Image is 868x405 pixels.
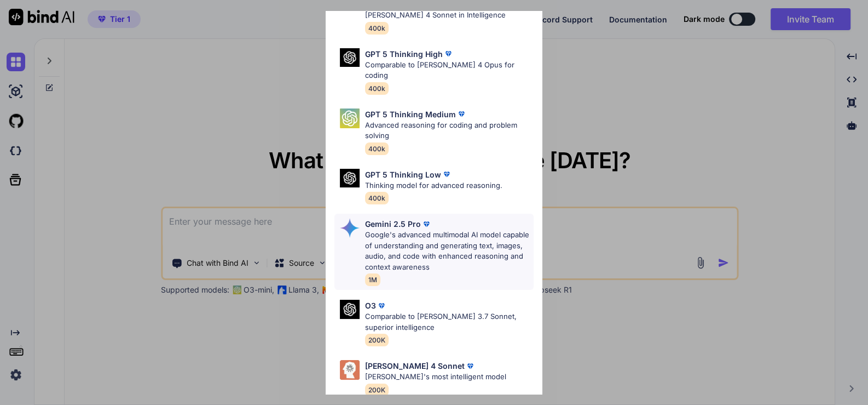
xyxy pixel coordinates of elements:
img: Pick Models [340,218,360,238]
p: GPT 5 Thinking Medium [365,109,456,120]
img: Pick Models [340,360,360,380]
img: Pick Models [340,169,360,188]
p: Google's advanced multimodal AI model capable of understanding and generating text, images, audio... [365,230,534,272]
span: 400k [365,142,389,155]
span: 200K [365,334,389,346]
img: premium [456,109,467,119]
p: Advanced reasoning for coding and problem solving [365,120,534,141]
span: 200K [365,384,389,396]
p: Thinking model for advanced reasoning. [365,180,502,191]
img: Pick Models [340,300,360,319]
p: Comparable to [PERSON_NAME] 4 Opus for coding [365,60,534,81]
span: 400k [365,22,389,35]
img: premium [376,300,387,311]
img: premium [441,169,452,180]
p: GPT 5 Thinking Low [365,169,441,180]
p: GPT 5 Thinking High [365,48,443,60]
p: [PERSON_NAME] 4 Sonnet [365,360,465,372]
span: 1M [365,273,380,286]
span: 400k [365,192,389,204]
p: Comparable to [PERSON_NAME] 3.7 Sonnet, superior intelligence [365,311,534,333]
img: premium [465,361,476,372]
img: Pick Models [340,48,360,67]
img: premium [443,48,454,59]
p: O3 [365,300,376,311]
img: premium [421,219,432,230]
span: 400k [365,82,389,95]
p: [PERSON_NAME]'s most intelligent model [365,372,506,383]
img: Pick Models [340,109,360,128]
p: Gemini 2.5 Pro [365,218,421,230]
